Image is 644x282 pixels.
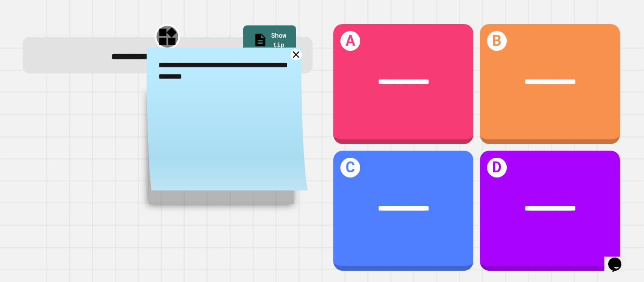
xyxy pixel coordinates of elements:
h1: A [340,31,361,51]
a: Show tip [243,25,296,57]
h1: D [487,158,507,178]
iframe: chat widget [604,244,635,273]
h1: C [340,158,361,178]
h1: B [487,31,507,51]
